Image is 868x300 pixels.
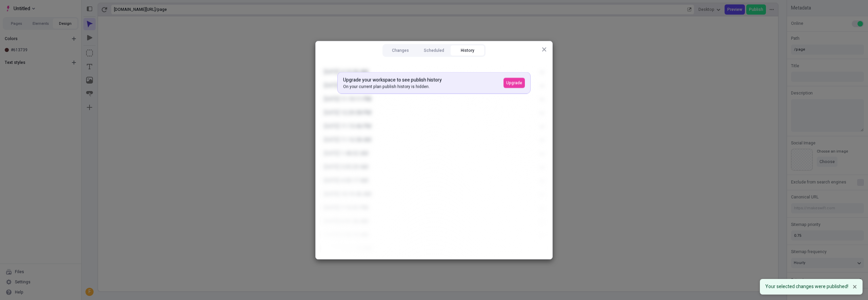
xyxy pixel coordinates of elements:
[417,45,451,55] button: Scheduled
[506,80,522,85] span: Upgrade
[504,77,525,88] button: Upgrade
[765,283,848,290] div: Your selected changes were published!
[384,45,417,55] button: Changes
[343,76,442,84] div: Upgrade your workspace to see publish history
[451,45,484,55] button: History
[343,84,430,89] div: On your current plan publish history is hidden.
